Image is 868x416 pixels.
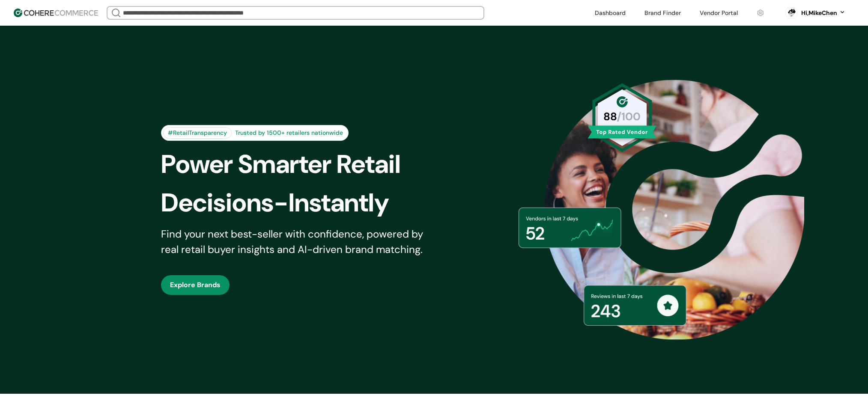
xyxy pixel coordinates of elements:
svg: 0 percent [785,6,798,19]
img: Cohere Logo [14,9,98,17]
div: Hi, MikeChen [801,9,837,18]
button: Explore Brands [161,275,230,295]
div: Decisions-Instantly [161,184,449,222]
div: Trusted by 1500+ retailers nationwide [232,128,346,137]
div: #RetailTransparency [163,127,232,139]
div: Power Smarter Retail [161,145,449,184]
div: Find your next best-seller with confidence, powered by real retail buyer insights and AI-driven b... [161,226,434,257]
button: Hi,MikeChen [801,9,846,18]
